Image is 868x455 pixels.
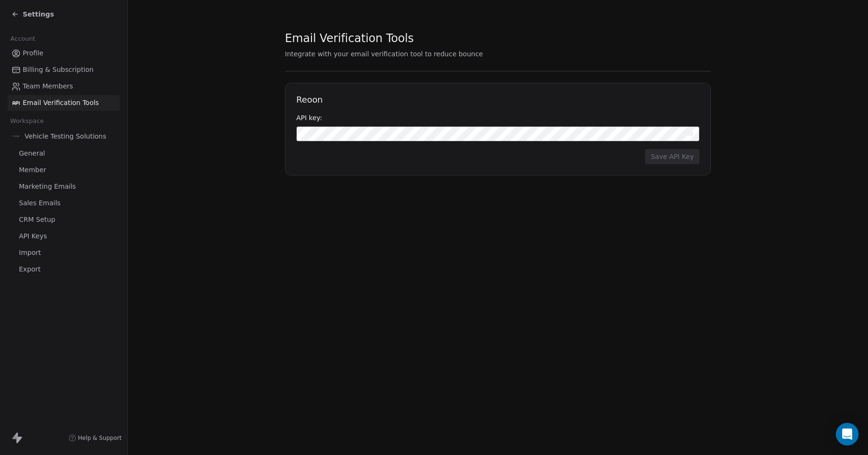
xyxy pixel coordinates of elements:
[285,31,414,45] span: Email Verification Tools
[8,62,120,78] a: Billing & Subscription
[19,198,61,208] span: Sales Emails
[8,79,120,94] a: Team Members
[296,113,700,122] div: API key:
[11,131,21,141] img: VTS%20Logo%20Darker.png
[19,231,47,241] span: API Keys
[285,50,483,58] span: Integrate with your email verification tool to reduce bounce
[296,94,700,105] h1: Reoon
[8,245,120,261] a: Import
[19,182,76,192] span: Marketing Emails
[69,434,122,442] a: Help & Support
[19,248,41,258] span: Import
[19,215,55,225] span: CRM Setup
[8,212,120,227] a: CRM Setup
[19,264,41,274] span: Export
[8,162,120,178] a: Member
[19,149,45,158] span: General
[23,65,94,75] span: Billing & Subscription
[8,95,120,111] a: Email Verification Tools
[6,32,39,46] span: Account
[8,228,120,244] a: API Keys
[25,131,106,141] span: Vehicle Testing Solutions
[19,165,46,175] span: Member
[11,9,54,19] a: Settings
[8,146,120,161] a: General
[23,9,54,19] span: Settings
[78,434,122,442] span: Help & Support
[836,423,859,446] div: Open Intercom Messenger
[8,262,120,277] a: Export
[645,149,700,164] button: Save API Key
[8,195,120,211] a: Sales Emails
[6,114,48,128] span: Workspace
[8,45,120,61] a: Profile
[8,179,120,194] a: Marketing Emails
[23,98,99,108] span: Email Verification Tools
[23,81,73,91] span: Team Members
[23,48,44,58] span: Profile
